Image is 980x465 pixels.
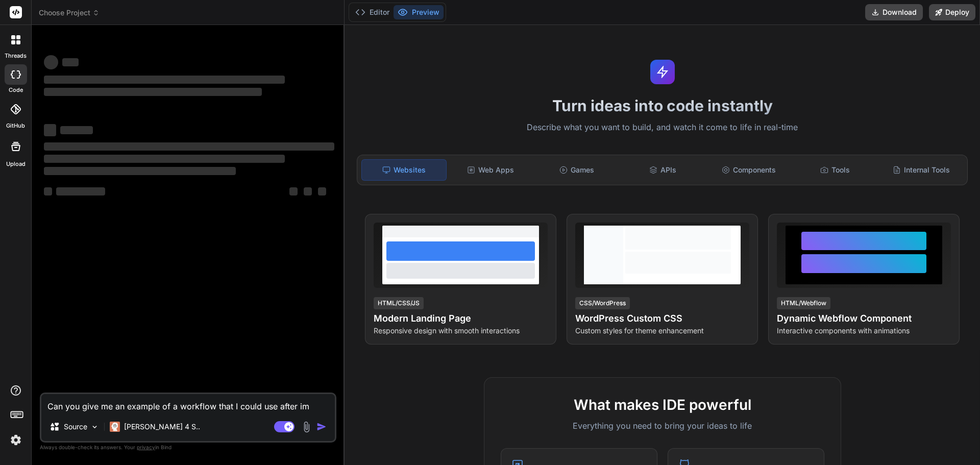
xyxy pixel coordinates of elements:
[304,187,312,195] span: ‌
[137,444,155,450] span: privacy
[64,422,87,432] p: Source
[929,4,975,20] button: Deploy
[5,52,27,60] label: threads
[351,5,394,19] button: Editor
[501,420,824,432] p: Everything you need to bring your ideas to life
[301,421,312,433] img: attachment
[7,431,24,449] img: settings
[777,297,830,309] div: HTML/Webflow
[44,187,52,195] span: ‌
[879,159,963,181] div: Internal Tools
[60,126,93,134] span: ‌
[575,297,630,309] div: CSS/WordPress
[44,55,58,69] span: ‌
[318,187,326,195] span: ‌
[40,443,336,452] p: Always double-check its answers. Your in Bind
[707,159,791,181] div: Components
[110,422,120,432] img: Claude 4 Sonnet
[6,121,25,130] label: GitHub
[361,159,447,181] div: Websites
[56,187,105,195] span: ‌
[449,159,533,181] div: Web Apps
[394,5,444,19] button: Preview
[39,8,100,18] span: Choose Project
[289,187,298,195] span: ‌
[124,422,200,432] p: [PERSON_NAME] 4 S..
[575,326,749,336] p: Custom styles for theme enhancement
[41,394,335,412] textarea: Can you give me an example of a workflow that I could use after im
[44,124,56,136] span: ‌
[62,58,79,66] span: ‌
[374,311,548,326] h4: Modern Landing Page
[501,394,824,415] h2: What makes IDE powerful
[9,86,23,94] label: code
[621,159,705,181] div: APIs
[374,326,548,336] p: Responsive design with smooth interactions
[777,311,951,326] h4: Dynamic Webflow Component
[374,297,424,309] div: HTML/CSS/JS
[44,167,236,175] span: ‌
[575,311,749,326] h4: WordPress Custom CSS
[351,121,974,134] p: Describe what you want to build, and watch it come to life in real-time
[6,160,26,168] label: Upload
[44,76,285,84] span: ‌
[44,142,334,151] span: ‌
[316,422,327,432] img: icon
[793,159,877,181] div: Tools
[44,88,262,96] span: ‌
[535,159,619,181] div: Games
[865,4,923,20] button: Download
[44,155,285,163] span: ‌
[777,326,951,336] p: Interactive components with animations
[351,96,974,115] h1: Turn ideas into code instantly
[90,423,99,431] img: Pick Models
